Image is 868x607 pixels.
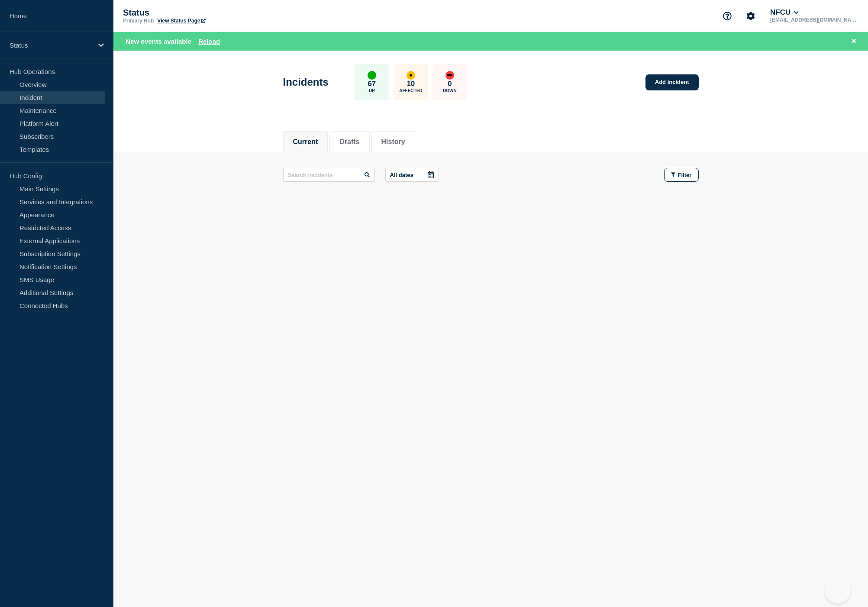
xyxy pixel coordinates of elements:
div: affected [407,71,415,80]
p: [EMAIL_ADDRESS][DOMAIN_NAME] [768,17,858,23]
button: Current [293,138,318,146]
span: Filter [678,172,692,178]
a: Add incident [645,74,699,90]
button: Reload [198,38,220,45]
span: New events available [126,38,191,45]
button: Drafts [339,138,359,146]
p: Status [123,8,296,18]
button: All dates [385,168,439,182]
div: up [368,71,376,80]
p: Down [443,88,457,93]
button: Filter [664,168,699,182]
p: All dates [390,172,413,178]
iframe: Help Scout Beacon - Open [825,577,851,603]
p: 0 [448,80,452,88]
button: History [381,138,405,146]
button: Support [718,7,736,25]
a: View Status Page [157,18,205,24]
p: Up [369,88,375,93]
input: Search incidents [283,168,375,182]
p: 67 [368,80,376,88]
p: Status [10,42,93,49]
p: 10 [407,80,415,88]
p: Affected [399,88,422,93]
h1: Incidents [283,76,329,88]
button: Account settings [742,7,760,25]
p: Primary Hub [123,18,154,24]
button: NFCU [768,8,800,17]
div: down [445,71,454,80]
